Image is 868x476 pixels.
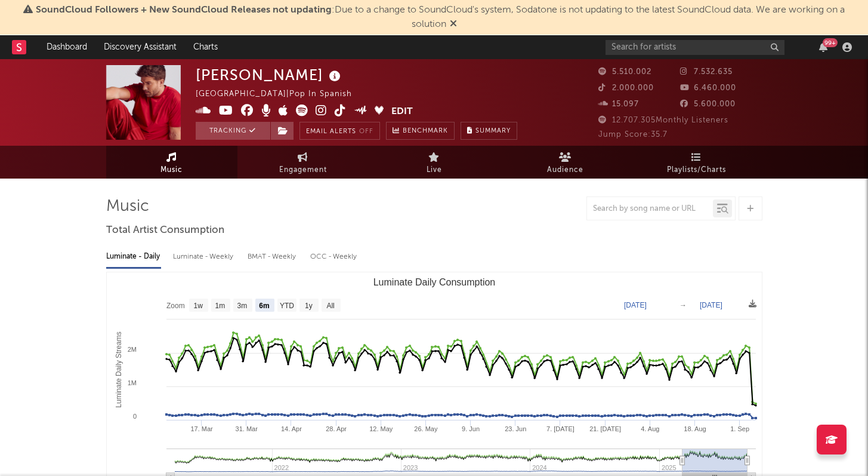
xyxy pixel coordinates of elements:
[185,35,226,59] a: Charts
[461,122,517,140] button: Summary
[386,122,455,140] a: Benchmark
[667,163,726,177] span: Playlists/Charts
[505,425,526,432] text: 23. Jun
[38,35,95,59] a: Dashboard
[547,163,583,177] span: Audience
[279,302,294,310] text: YTD
[36,5,332,15] span: SoundCloud Followers + New SoundCloud Releases not updating
[624,301,647,309] text: [DATE]
[823,38,838,47] div: 99 +
[193,302,203,310] text: 1w
[196,87,366,102] div: [GEOGRAPHIC_DATA] | Pop in Spanish
[500,146,631,179] a: Audience
[95,35,185,59] a: Discovery Assistant
[680,100,736,108] span: 5.600.000
[359,128,373,135] em: Off
[299,122,380,140] button: Email AlertsOff
[598,84,654,92] span: 2.000.000
[680,68,733,76] span: 7.532.635
[373,277,495,287] text: Luminate Daily Consumption
[700,301,722,309] text: [DATE]
[598,68,651,76] span: 5.510.002
[598,116,728,124] span: 12.707.305 Monthly Listeners
[166,302,185,310] text: Zoom
[631,146,762,179] a: Playlists/Charts
[730,425,749,432] text: 1. Sep
[280,425,301,432] text: 14. Apr
[196,122,270,140] button: Tracking
[132,413,136,420] text: 0
[369,146,500,179] a: Live
[546,425,574,432] text: 7. [DATE]
[305,302,313,310] text: 1y
[235,425,258,432] text: 31. Mar
[462,425,480,432] text: 9. Jun
[598,100,639,108] span: 15.097
[427,163,442,177] span: Live
[598,131,668,139] span: Jump Score: 35.7
[127,346,136,353] text: 2M
[215,302,225,310] text: 1m
[589,425,621,432] text: 21. [DATE]
[326,302,334,310] text: All
[680,84,736,92] span: 6.460.000
[190,425,213,432] text: 17. Mar
[606,40,784,55] input: Search for artists
[450,20,457,29] span: Dismiss
[259,302,269,310] text: 6m
[679,301,687,309] text: →
[106,247,161,267] div: Luminate - Daily
[641,425,659,432] text: 4. Aug
[414,425,438,432] text: 26. May
[173,247,236,267] div: Luminate - Weekly
[684,425,706,432] text: 18. Aug
[114,331,122,407] text: Luminate Daily Streams
[127,379,136,386] text: 1M
[819,42,827,52] button: 99+
[196,65,344,85] div: [PERSON_NAME]
[36,5,845,29] span: : Due to a change to SoundCloud's system, Sodatone is not updating to the latest SoundCloud data....
[310,247,358,267] div: OCC - Weekly
[326,425,347,432] text: 28. Apr
[106,223,224,238] span: Total Artist Consumption
[279,163,327,177] span: Engagement
[106,146,237,179] a: Music
[475,128,511,134] span: Summary
[237,302,247,310] text: 3m
[237,146,369,179] a: Engagement
[403,124,448,139] span: Benchmark
[587,204,713,214] input: Search by song name or URL
[248,247,298,267] div: BMAT - Weekly
[391,105,413,119] button: Edit
[160,163,183,177] span: Music
[369,425,393,432] text: 12. May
